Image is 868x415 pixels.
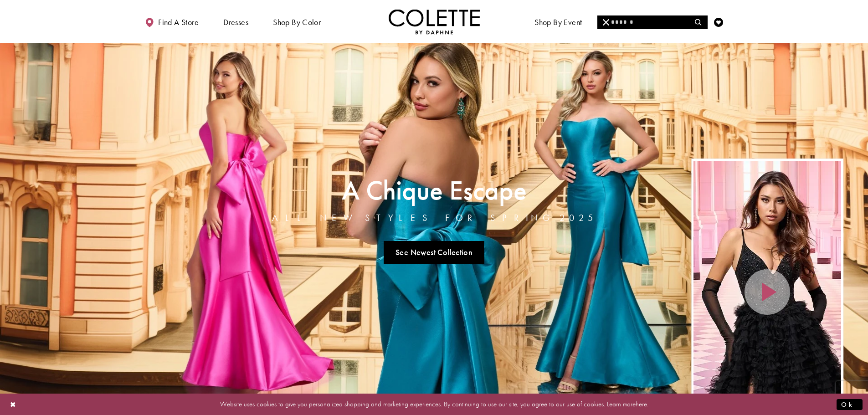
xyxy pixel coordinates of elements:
[597,15,708,29] div: Search form
[271,9,323,34] span: Shop by color
[389,9,480,34] a: Visit Home Page
[712,9,725,34] a: Check Wishlist
[269,237,599,267] ul: Slider Links
[389,9,480,34] img: Colette by Daphne
[597,15,615,29] button: Close Search
[273,18,321,27] span: Shop by color
[837,399,863,410] button: Submit Dialog
[534,18,582,27] span: Shop By Event
[689,15,707,29] button: Submit Search
[223,18,248,27] span: Dresses
[532,9,584,34] span: Shop By Event
[66,398,802,410] p: Website uses cookies to give you personalized shopping and marketing experiences. By continuing t...
[143,9,201,34] a: Find a store
[158,18,199,27] span: Find a store
[692,9,705,34] a: Toggle search
[597,15,707,29] input: Search
[384,241,485,264] a: See Newest Collection A Chique Escape All New Styles For Spring 2025
[605,9,672,34] a: Meet the designer
[221,9,251,34] span: Dresses
[5,396,21,412] button: Close Dialog
[636,400,647,409] a: here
